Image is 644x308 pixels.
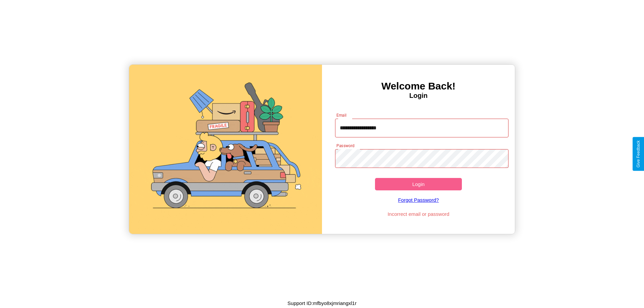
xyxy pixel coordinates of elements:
[636,140,641,168] div: Give Feedback
[332,209,505,219] p: Incorrect email or password
[322,92,515,100] h4: Login
[336,143,354,148] label: Password
[336,112,347,118] label: Email
[332,190,505,209] a: Forgot Password?
[375,178,462,190] button: Login
[322,80,515,92] h3: Welcome Back!
[129,65,322,234] img: gif
[287,299,357,308] p: Support ID: mfbyo8xjmriangxl1r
